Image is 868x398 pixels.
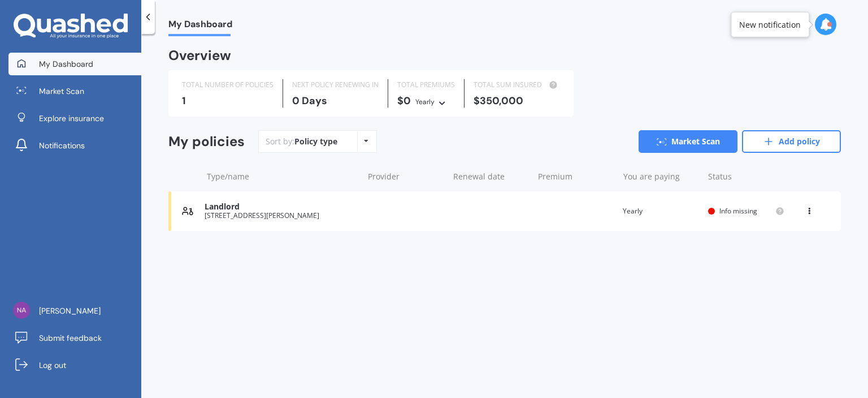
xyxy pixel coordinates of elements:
div: $350,000 [474,95,560,106]
a: [PERSON_NAME] [8,299,141,322]
a: Notifications [8,134,141,157]
div: You are paying [623,171,700,182]
span: My Dashboard [168,19,232,34]
a: Market Scan [8,80,141,102]
div: Status [708,171,784,182]
a: Add policy [742,130,841,153]
a: Explore insurance [8,107,141,130]
div: TOTAL PREMIUMS [397,79,455,91]
div: Renewal date [453,171,530,182]
div: Premium [538,171,614,182]
div: Yearly [415,96,435,108]
div: 0 Days [292,95,379,106]
div: Provider [368,171,444,182]
a: My Dashboard [8,53,141,75]
span: Log out [39,360,66,371]
div: TOTAL NUMBER OF POLICIES [182,79,274,91]
span: Submit feedback [39,332,102,344]
span: [PERSON_NAME] [39,305,101,316]
div: Type/name [207,171,359,182]
img: Landlord [182,206,193,217]
span: Explore insurance [39,113,104,124]
span: Info missing [719,206,757,216]
div: [STREET_ADDRESS][PERSON_NAME] [205,212,357,220]
div: Sort by: [266,136,337,147]
img: 0d36924b6a3dc54f0b94a4b4860d3b98 [13,302,30,319]
div: New notification [739,19,801,30]
div: Yearly [623,206,699,217]
span: My Dashboard [39,58,93,70]
div: 1 [182,95,274,106]
span: Market Scan [39,85,84,97]
div: NEXT POLICY RENEWING IN [292,79,379,91]
div: Policy type [294,136,337,147]
a: Market Scan [639,130,737,153]
div: My policies [168,134,245,150]
a: Log out [8,354,141,376]
div: TOTAL SUM INSURED [474,79,560,91]
div: Overview [168,50,231,61]
div: $0 [397,95,455,108]
a: Submit feedback [8,327,141,349]
span: Notifications [39,140,85,151]
div: Landlord [205,202,357,212]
